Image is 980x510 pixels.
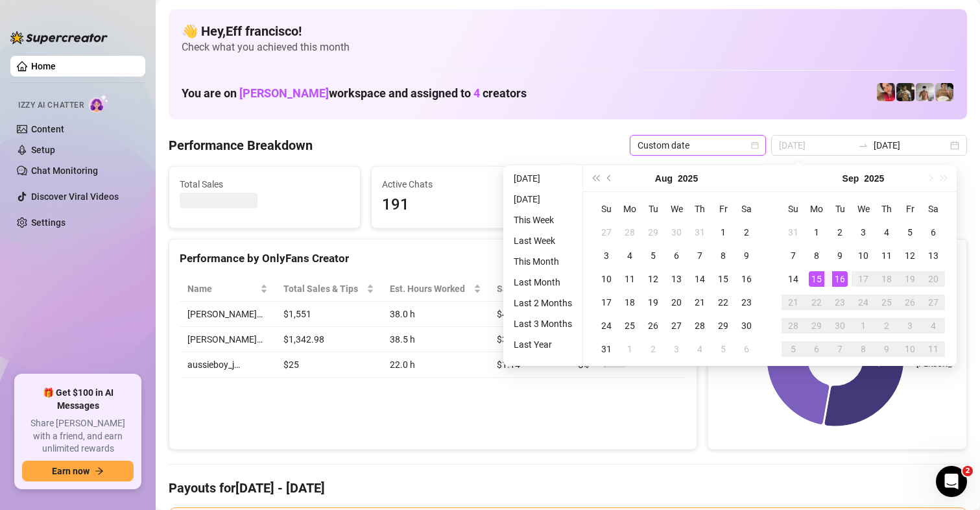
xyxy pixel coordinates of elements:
span: 4 [473,86,480,100]
div: 12 [645,271,661,287]
span: to [858,140,868,151]
td: 2025-09-19 [898,267,922,291]
img: Aussieboy_jfree [935,83,953,101]
td: 2025-09-01 [618,337,641,361]
div: 1 [809,225,824,240]
div: 1 [622,341,638,357]
div: 30 [832,318,848,334]
th: Name [180,276,276,302]
span: Earn now [52,466,90,476]
span: swap-right [858,140,868,151]
div: 9 [879,341,894,357]
td: 2025-08-15 [711,267,735,291]
td: 2025-09-04 [875,221,898,244]
div: 24 [599,318,614,334]
h4: Payouts for [DATE] - [DATE] [169,479,967,497]
td: 2025-08-27 [665,314,688,337]
td: $40.82 [489,302,570,327]
td: 2025-09-29 [805,314,828,337]
div: 26 [645,318,661,334]
input: End date [874,138,948,152]
td: 22.0 h [382,352,489,378]
div: 3 [855,225,871,240]
span: arrow-right [95,467,104,476]
td: 2025-08-28 [688,314,711,337]
th: Mo [618,197,641,221]
td: 2025-09-26 [898,291,922,314]
td: 2025-10-03 [898,314,922,337]
td: 2025-09-10 [852,244,875,267]
a: Chat Monitoring [31,165,98,176]
div: 13 [926,248,941,263]
div: 27 [926,295,941,310]
img: Tony [896,83,914,101]
button: Choose a month [843,165,859,191]
div: 8 [715,248,731,263]
td: 2025-09-18 [875,267,898,291]
td: 2025-08-31 [595,337,618,361]
span: 2 [962,466,973,476]
td: 2025-08-03 [595,244,618,267]
div: 29 [645,225,661,240]
div: 18 [622,295,638,310]
td: 2025-08-08 [711,244,735,267]
div: 30 [669,225,684,240]
div: 17 [855,271,871,287]
div: 25 [622,318,638,334]
td: 2025-08-14 [688,267,711,291]
td: 2025-08-21 [688,291,711,314]
div: 14 [692,271,708,287]
span: Share [PERSON_NAME] with a friend, and earn unlimited rewards [22,417,134,455]
li: This Month [508,254,577,269]
div: 5 [715,341,731,357]
td: $1.14 [489,352,570,378]
div: 5 [645,248,661,263]
td: 2025-08-24 [595,314,618,337]
span: Active Chats [382,177,552,191]
td: 2025-08-13 [665,267,688,291]
div: 5 [902,225,918,240]
td: 2025-08-06 [665,244,688,267]
th: Su [595,197,618,221]
li: Last 2 Months [508,295,577,311]
td: 2025-08-30 [735,314,758,337]
span: Sales / Hour [497,282,552,296]
div: 23 [739,295,754,310]
input: Start date [779,138,853,152]
td: 2025-08-26 [641,314,665,337]
th: Sa [735,197,758,221]
td: 2025-09-05 [898,221,922,244]
td: 2025-10-09 [875,337,898,361]
div: 1 [715,225,731,240]
div: 28 [692,318,708,334]
div: 24 [855,295,871,310]
td: 2025-09-28 [782,314,805,337]
div: 2 [645,341,661,357]
div: 22 [715,295,731,310]
h4: Performance Breakdown [169,136,313,154]
td: 2025-09-08 [805,244,828,267]
td: 2025-09-16 [828,267,852,291]
th: Mo [805,197,828,221]
td: 2025-07-31 [688,221,711,244]
td: 2025-07-27 [595,221,618,244]
td: 2025-09-20 [922,267,945,291]
div: 18 [879,271,894,287]
td: 2025-08-01 [711,221,735,244]
td: 2025-07-28 [618,221,641,244]
div: 10 [855,248,871,263]
h4: 👋 Hey, Eff francisco ! [182,22,954,40]
button: Previous month (PageUp) [603,165,617,191]
td: $25 [276,352,382,378]
div: 11 [622,271,638,287]
a: Setup [31,145,55,155]
th: Sa [922,197,945,221]
div: 27 [599,225,614,240]
td: 2025-08-18 [618,291,641,314]
div: 3 [669,341,684,357]
div: Performance by OnlyFans Creator [180,250,686,267]
td: 2025-08-05 [641,244,665,267]
img: AI Chatter [89,94,109,113]
a: Settings [31,217,66,228]
td: 2025-09-13 [922,244,945,267]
